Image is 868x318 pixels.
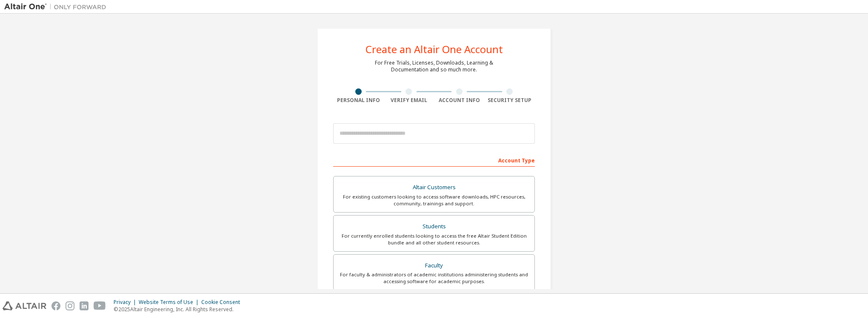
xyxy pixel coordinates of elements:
div: Altair Customers [339,182,529,193]
div: Faculty [339,260,529,272]
div: Account Info [434,97,485,104]
div: Account Type [333,153,535,167]
div: Create an Altair One Account [365,44,503,54]
img: Altair One [4,3,111,11]
div: Website Terms of Use [139,299,201,306]
div: Verify Email [384,97,434,104]
img: linkedin.svg [80,301,89,310]
div: Security Setup [485,97,535,104]
img: facebook.svg [51,301,60,310]
div: For faculty & administrators of academic institutions administering students and accessing softwa... [339,271,529,285]
div: For currently enrolled students looking to access the free Altair Student Edition bundle and all ... [339,233,529,246]
div: Personal Info [333,97,384,104]
div: Privacy [114,299,139,306]
img: altair_logo.svg [3,301,46,310]
p: © 2025 Altair Engineering, Inc. All Rights Reserved. [114,306,245,313]
img: youtube.svg [94,301,106,310]
img: instagram.svg [66,301,74,310]
div: For Free Trials, Licenses, Downloads, Learning & Documentation and so much more. [375,60,493,73]
div: For existing customers looking to access software downloads, HPC resources, community, trainings ... [339,193,529,207]
div: Cookie Consent [201,299,245,306]
div: Students [339,221,529,233]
